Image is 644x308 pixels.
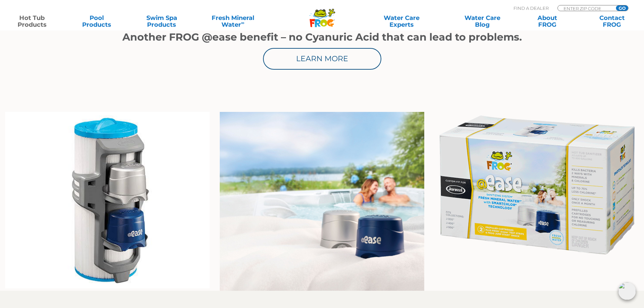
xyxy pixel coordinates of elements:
a: Hot TubProducts [7,15,57,28]
a: Water CareBlog [457,15,507,28]
img: 12 [5,112,210,288]
a: Swim SpaProducts [137,15,187,28]
img: for jacuzzi [220,112,424,291]
a: ContactFROG [587,15,637,28]
a: Learn More [263,48,381,70]
a: PoolProducts [72,15,122,28]
a: AboutFROG [522,15,572,28]
input: GO [616,5,628,11]
p: Find A Dealer [514,5,549,11]
input: Zip Code Form [563,5,609,11]
h1: Another FROG @ease benefit – no Cyanuric Acid that can lead to problems. [119,31,525,43]
a: Water CareExperts [361,15,443,28]
img: @Ease_Jacuzzi_FaceLeft [434,112,639,258]
a: Fresh MineralWater∞ [201,15,264,28]
sup: ∞ [241,20,244,25]
img: openIcon [618,282,636,300]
